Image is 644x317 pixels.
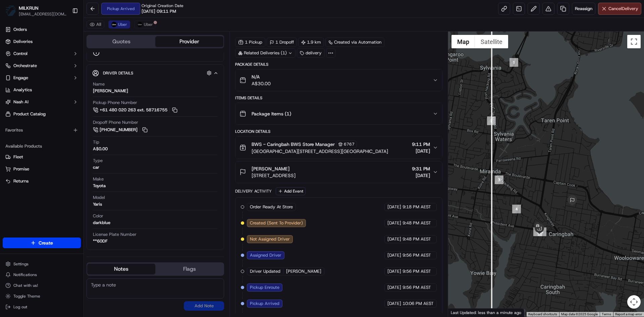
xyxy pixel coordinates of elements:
[118,22,127,27] span: Uber
[235,129,442,134] div: Location Details
[13,27,27,33] span: Orders
[528,312,557,317] button: Keyboard shortcuts
[235,48,296,58] div: Related Deliveries (1)
[387,220,401,226] span: [DATE]
[509,58,518,67] div: 1
[252,110,291,117] span: Package Items ( 1 )
[572,3,595,15] button: Reassign
[142,8,176,14] span: [DATE] 09:11 PM
[108,20,130,29] button: Uber
[412,172,430,179] span: [DATE]
[235,62,442,67] div: Package Details
[13,272,37,277] span: Notifications
[450,308,472,317] img: Google
[250,252,281,258] span: Assigned Driver
[627,295,641,309] button: Map camera controls
[475,35,508,48] button: Show satellite imagery
[137,22,143,27] img: uber-new-logo.jpeg
[13,51,28,57] span: Control
[276,187,306,195] button: Add Event
[252,73,271,80] span: N/A
[3,237,81,248] button: Create
[13,99,29,105] span: Nash AI
[92,67,218,78] button: Driver Details
[387,268,401,274] span: [DATE]
[3,292,81,301] button: Toggle Theme
[487,116,496,125] div: 2
[598,3,641,15] button: CancelDelivery
[93,220,110,226] div: darkblue
[13,166,29,172] span: Promise
[93,106,178,114] button: +61 480 020 263 ext. 58716755
[252,141,335,148] span: BWS - Caringbah BWS Store Manager
[402,204,431,210] span: 9:18 PM AEST
[412,141,430,148] span: 9:11 PM
[93,88,128,94] div: [PERSON_NAME]
[235,137,442,159] button: BWS - Caringbah BWS Store Manager6767[GEOGRAPHIC_DATA][STREET_ADDRESS][GEOGRAPHIC_DATA]9:11 PM[DATE]
[5,178,78,184] a: Returns
[250,301,279,307] span: Pickup Arrived
[3,281,81,290] button: Chat with us!
[387,284,401,290] span: [DATE]
[3,36,81,47] a: Deliveries
[267,38,297,47] div: 1 Dropoff
[87,36,155,47] button: Quotes
[402,236,431,242] span: 9:48 PM AEST
[602,312,611,316] a: Terms (opens in new tab)
[344,142,355,147] span: 6767
[5,5,16,16] img: MILKRUN
[93,119,138,125] span: Dropoff Phone Number
[93,158,103,164] span: Type
[3,141,81,152] div: Available Products
[100,107,167,113] span: +61 480 020 263 ext. 58716755
[412,148,430,154] span: [DATE]
[13,39,33,45] span: Deliveries
[3,3,69,19] button: MILKRUNMILKRUN[EMAIL_ADDRESS][DOMAIN_NAME]
[235,189,272,194] div: Delivery Activity
[39,240,53,246] span: Create
[402,301,434,307] span: 10:06 PM AEST
[325,38,384,47] div: Created via Automation
[402,252,431,258] span: 9:56 PM AEST
[13,154,23,160] span: Fleet
[252,165,289,172] span: [PERSON_NAME]
[448,308,524,317] div: Last Updated: less than a minute ago
[3,97,81,107] button: Nash AI
[250,236,290,242] span: Not Assigned Driver
[298,38,324,47] div: 1.9 km
[93,139,99,145] span: Tip
[387,204,401,210] span: [DATE]
[3,176,81,187] button: Returns
[19,11,67,17] button: [EMAIL_ADDRESS][DOMAIN_NAME]
[93,231,137,237] span: License Plate Number
[3,85,81,95] a: Analytics
[13,261,29,267] span: Settings
[19,5,39,11] span: MILKRUN
[3,48,81,59] button: Control
[627,35,641,48] button: Toggle fullscreen view
[495,175,503,184] div: 3
[142,3,183,8] span: Original Creation Date
[155,36,223,47] button: Provider
[13,63,37,69] span: Orchestrate
[13,304,27,310] span: Log out
[87,20,104,29] button: All
[3,270,81,279] button: Notifications
[252,172,296,179] span: [STREET_ADDRESS]
[13,294,40,299] span: Toggle Theme
[155,264,223,274] button: Flags
[575,6,592,12] span: Reassign
[3,302,81,312] button: Log out
[252,80,271,87] span: A$30.00
[5,154,78,160] a: Fleet
[93,81,105,87] span: Name
[3,72,81,83] button: Engage
[13,75,28,81] span: Engage
[250,268,280,274] span: Driver Updated
[252,148,388,155] span: [GEOGRAPHIC_DATA][STREET_ADDRESS][GEOGRAPHIC_DATA]
[387,301,401,307] span: [DATE]
[3,109,81,119] a: Product Catalog
[13,111,46,117] span: Product Catalog
[387,252,401,258] span: [DATE]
